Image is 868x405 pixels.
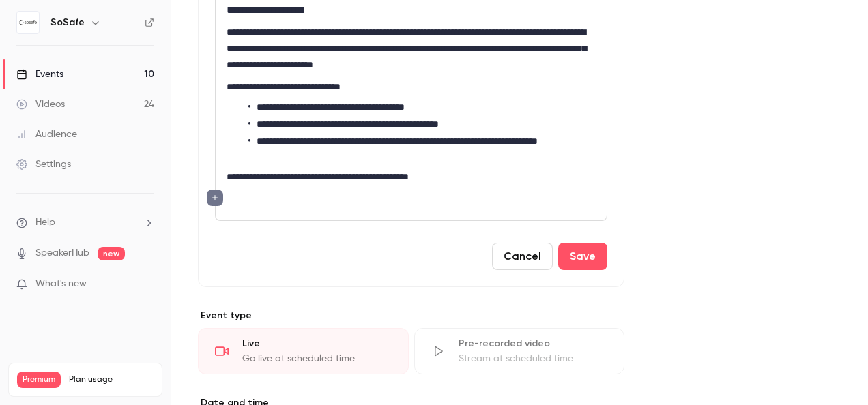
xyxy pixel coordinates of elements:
button: Save [558,243,607,270]
div: Live [242,337,392,350]
div: LiveGo live at scheduled time [198,328,409,374]
div: Events [16,67,63,81]
iframe: Noticeable Trigger [138,278,154,290]
div: Settings [16,157,71,171]
div: Stream at scheduled time [459,352,608,365]
li: help-dropdown-opener [16,215,154,230]
span: What's new [35,277,87,291]
button: Cancel [492,243,553,270]
h6: SoSafe [50,16,85,29]
div: Go live at scheduled time [242,352,392,365]
p: Event type [198,309,624,322]
span: Help [35,215,55,230]
span: Plan usage [69,374,154,385]
div: Pre-recorded video [459,337,608,350]
img: SoSafe [17,12,39,33]
span: Premium [17,372,61,388]
div: Pre-recorded videoStream at scheduled time [414,328,625,374]
a: SpeakerHub [35,246,89,260]
div: Videos [16,97,65,111]
span: new [98,247,125,260]
div: Audience [16,127,77,141]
